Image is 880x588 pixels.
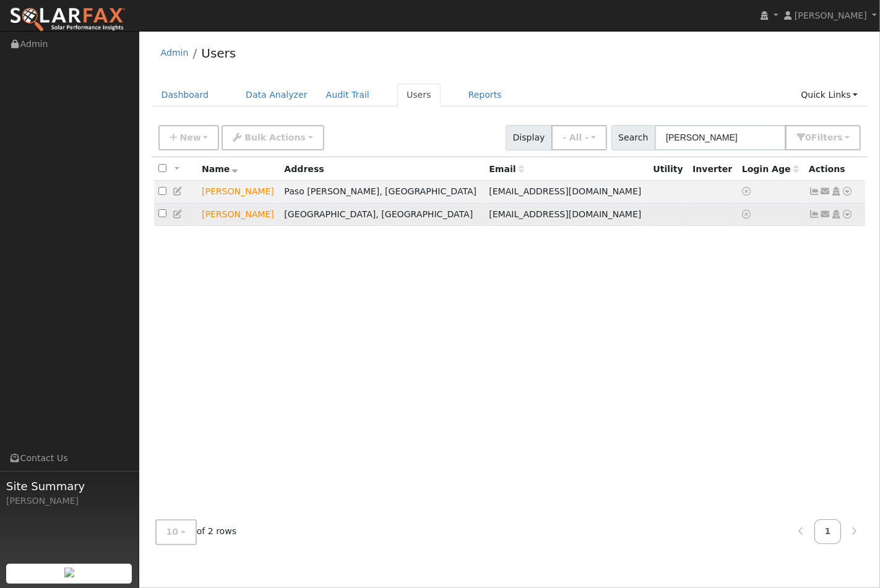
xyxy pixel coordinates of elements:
[197,203,280,226] td: Lead
[317,84,379,106] a: Audit Trail
[6,495,132,508] div: [PERSON_NAME]
[842,185,853,198] a: Other actions
[795,11,867,20] span: [PERSON_NAME]
[811,132,843,142] span: Filter
[809,209,820,219] a: Not connected
[236,84,317,106] a: Data Analyzer
[837,132,842,142] span: s
[820,208,831,221] a: Lowke01@yahoo.com
[166,527,179,537] span: 10
[280,203,485,226] td: [GEOGRAPHIC_DATA], [GEOGRAPHIC_DATA]
[792,84,867,106] a: Quick Links
[280,181,485,204] td: Paso [PERSON_NAME], [GEOGRAPHIC_DATA]
[814,519,842,543] a: 1
[820,185,831,198] a: robertflawrencesr@gmail.com
[284,163,480,176] div: Address
[64,568,74,577] img: retrieve
[489,164,524,174] span: Email
[9,7,126,33] img: SolarFax
[202,164,238,174] span: Name
[489,209,641,219] span: [EMAIL_ADDRESS][DOMAIN_NAME]
[155,519,237,545] span: of 2 rows
[809,163,861,176] div: Actions
[201,46,236,61] a: Users
[179,132,201,142] span: New
[397,84,441,106] a: Users
[830,186,842,196] a: Login As
[653,163,684,176] div: Utility
[459,84,511,106] a: Reports
[152,84,218,106] a: Dashboard
[222,125,324,150] button: Bulk Actions
[742,164,799,174] span: Days since last login
[809,186,820,196] a: Not connected
[6,478,132,495] span: Site Summary
[611,125,655,150] span: Search
[842,208,853,221] a: Other actions
[173,186,184,196] a: Edit User
[158,125,220,150] button: New
[830,209,842,219] a: Login As
[742,186,753,196] a: No login access
[785,125,861,150] button: 0Filters
[155,519,197,545] button: 10
[655,125,786,150] input: Search
[161,48,189,58] a: Admin
[173,209,184,219] a: Edit User
[692,163,733,176] div: Inverter
[506,125,552,150] span: Display
[489,186,641,196] span: [EMAIL_ADDRESS][DOMAIN_NAME]
[197,181,280,204] td: Lead
[551,125,607,150] button: - All -
[742,209,753,219] a: No login access
[244,132,306,142] span: Bulk Actions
